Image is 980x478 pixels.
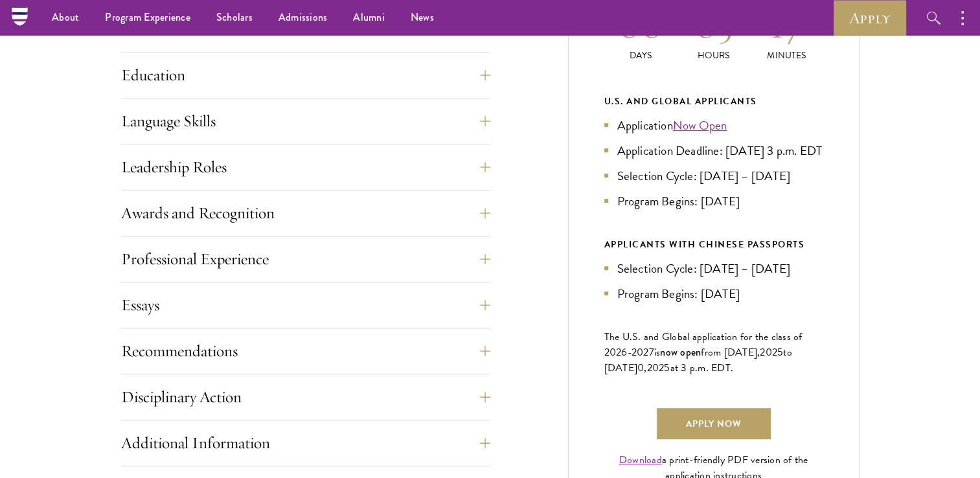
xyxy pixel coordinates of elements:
[654,345,661,360] span: is
[604,93,823,109] div: U.S. and Global Applicants
[604,141,823,160] li: Application Deadline: [DATE] 3 p.m. EDT
[121,244,490,275] button: Professional Experience
[777,345,783,360] span: 5
[604,329,803,360] span: The U.S. and Global application for the class of 202
[121,427,490,459] button: Additional Information
[121,381,490,413] button: Disciplinary Action
[657,408,771,439] a: Apply Now
[604,192,823,211] li: Program Begins: [DATE]
[644,360,646,376] span: ,
[647,360,665,376] span: 202
[760,345,777,360] span: 202
[670,360,734,376] span: at 3 p.m. EDT.
[121,60,490,91] button: Education
[660,345,701,359] span: now open
[121,106,490,137] button: Language Skills
[677,49,750,62] p: Hours
[121,152,490,183] button: Leadership Roles
[750,49,823,62] p: Minutes
[604,116,823,135] li: Application
[673,116,727,135] a: Now Open
[701,345,760,360] span: from [DATE],
[121,198,490,229] button: Awards and Recognition
[121,336,490,367] button: Recommendations
[649,345,654,360] span: 7
[604,284,823,303] li: Program Begins: [DATE]
[604,345,792,376] span: to [DATE]
[604,236,823,253] div: APPLICANTS WITH CHINESE PASSPORTS
[637,360,644,376] span: 0
[121,290,490,321] button: Essays
[604,166,823,185] li: Selection Cycle: [DATE] – [DATE]
[664,360,670,376] span: 5
[604,259,823,278] li: Selection Cycle: [DATE] – [DATE]
[628,345,649,360] span: -202
[604,49,678,62] p: Days
[621,345,627,360] span: 6
[619,452,662,468] a: Download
